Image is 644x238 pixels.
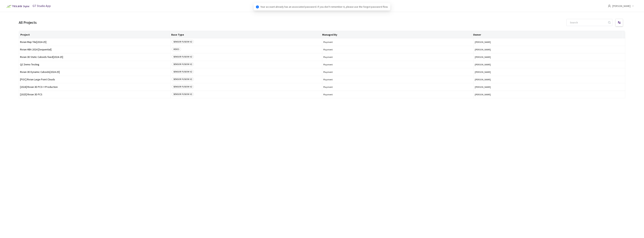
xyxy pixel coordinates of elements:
span: Playment [323,63,473,66]
span: Your account already has an associated password. If you don't remember it, please use the forgot ... [260,5,388,9]
span: SENSOR FUSION V2 [172,62,194,66]
span: VIDEO [172,47,181,51]
span: Playment [323,93,473,96]
span: Playment [323,56,473,58]
span: SENSOR FUSION V2 [172,40,194,44]
span: [2024] Rivian 3D PCS<>Production [20,86,169,88]
img: Telus [4,3,31,9]
span: Playment [323,71,473,73]
input: Search [568,19,607,26]
span: user [608,4,611,7]
span: SENSOR FUSION V2 [172,85,194,89]
th: Project [19,31,170,38]
span: [2025] Rivian 3D PCS [20,93,169,96]
span: SENSOR FUSION V2 [172,77,194,81]
span: info-circle [256,5,259,8]
span: Playment [323,86,473,88]
span: SENSOR FUSION V2 [172,92,194,96]
span: [POC] Rivian Large Point Clouds [20,78,169,81]
span: Playment [323,48,473,51]
th: Owner [472,31,622,38]
button: [PERSON_NAME] [475,41,624,43]
span: Rivian 3D Static Cuboids fixed[2024-25] [20,56,169,58]
span: SENSOR FUSION V2 [172,70,194,74]
span: Playment [323,41,473,43]
button: [PERSON_NAME] [475,93,624,96]
span: SENSOR FUSION V2 [172,55,194,59]
span: GT Studio App [33,4,51,8]
div: All Projects [19,19,37,25]
button: [PERSON_NAME] [475,63,624,66]
th: Base Type [170,31,321,38]
button: [PERSON_NAME] [475,86,624,88]
button: [PERSON_NAME] [475,48,624,51]
span: Rivian 3D Dynamic Cuboids[2024-25] [20,71,169,73]
span: Rivian HBA 2024 [Sequential] [20,48,169,51]
button: [PERSON_NAME] [475,71,624,73]
span: Rivian Map Tile[2024-25] [20,41,169,43]
span: Playment [323,78,473,81]
span: QC Demo Testing [20,63,169,66]
button: [PERSON_NAME] [475,56,624,58]
th: Managed By [321,31,472,38]
span: down [632,5,634,7]
button: [PERSON_NAME] [475,78,624,81]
